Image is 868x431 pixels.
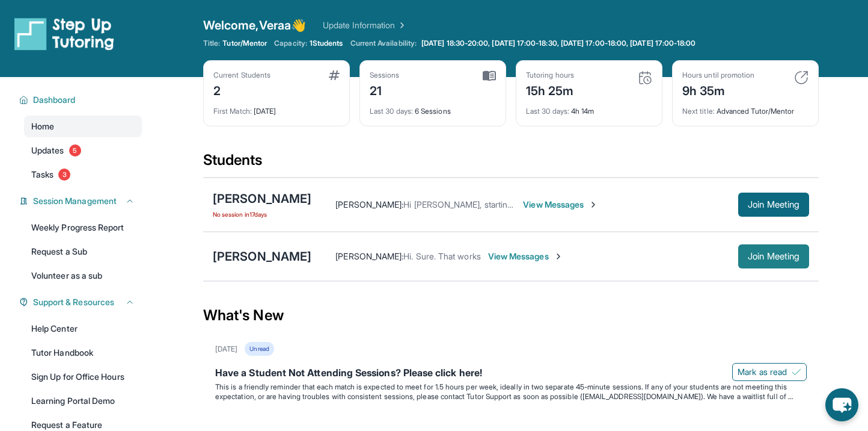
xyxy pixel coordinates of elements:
div: Students [203,150,819,177]
img: Chevron-Right [554,252,563,261]
button: Support & Resources [28,296,135,308]
div: Tutoring hours [526,70,574,80]
span: Tasks [31,169,53,181]
div: 2 [213,80,270,99]
button: Join Meeting [738,193,809,217]
span: Hi [PERSON_NAME], starting this week can we schedule the times to meet with [PERSON_NAME]. Thank ... [403,199,822,209]
span: Title: [203,39,220,48]
a: Tutor Handbook [24,342,142,364]
div: What's New [203,289,819,342]
button: Dashboard [28,94,135,106]
img: card [638,70,652,85]
span: Hi. Sure. That works [403,251,480,261]
div: 6 Sessions [370,99,496,116]
span: First Match : [213,107,252,116]
span: 5 [69,144,81,157]
span: Next title : [682,107,715,116]
img: card [483,70,496,81]
div: Sessions [370,70,400,80]
div: 15h 25m [526,80,574,99]
span: Session Management [33,195,117,207]
span: Home [31,120,54,132]
div: Hours until promotion [682,70,754,80]
div: Unread [245,342,274,356]
a: Home [24,116,142,137]
span: Welcome, Veraa 👋 [203,17,306,34]
span: [PERSON_NAME] : [335,199,403,209]
span: [PERSON_NAME] : [335,251,403,261]
img: card [794,70,808,85]
button: Join Meeting [738,244,809,268]
span: [DATE] 18:30-20:00, [DATE] 17:00-18:30, [DATE] 17:00-18:00, [DATE] 17:00-18:00 [421,39,695,48]
span: Tutor/Mentor [222,39,267,48]
span: Current Availability: [350,39,417,48]
a: [DATE] 18:30-20:00, [DATE] 17:00-18:30, [DATE] 17:00-18:00, [DATE] 17:00-18:00 [419,39,698,48]
span: Last 30 days : [526,107,569,116]
img: Mark as read [792,367,801,377]
span: Mark as read [738,366,787,378]
span: Support & Resources [33,296,114,308]
div: Advanced Tutor/Mentor [682,99,808,116]
img: card [329,70,340,80]
p: This is a friendly reminder that each match is expected to meet for 1.5 hours per week, ideally i... [215,382,807,402]
a: Weekly Progress Report [24,217,142,238]
div: [DATE] [213,99,340,116]
span: 3 [58,169,70,181]
a: Tasks3 [24,164,142,185]
div: Have a Student Not Attending Sessions? Please click here! [215,365,807,382]
img: Chevron-Right [588,200,598,209]
a: Sign Up for Office Hours [24,366,142,388]
span: Join Meeting [748,253,799,260]
a: Learning Portal Demo [24,390,142,412]
div: [PERSON_NAME] [213,248,311,265]
a: Help Center [24,318,142,340]
a: Updates5 [24,140,142,161]
span: Dashboard [33,94,76,106]
a: Request a Sub [24,241,142,262]
div: 4h 14m [526,99,652,116]
div: 9h 35m [682,80,754,99]
span: Join Meeting [748,201,799,208]
button: chat-button [825,388,858,421]
span: View Messages [488,250,563,262]
span: No session in 17 days [213,209,311,219]
button: Session Management [28,195,135,207]
div: Current Students [213,70,270,80]
button: Mark as read [732,363,807,381]
a: Update Information [323,19,407,31]
span: 1 Students [310,39,343,48]
span: Updates [31,144,64,157]
span: Last 30 days : [370,107,413,116]
img: logo [14,17,114,51]
span: Capacity: [274,39,307,48]
div: [PERSON_NAME] [213,190,311,207]
div: 21 [370,80,400,99]
div: [DATE] [215,344,237,354]
span: View Messages [523,199,598,211]
a: Volunteer as a sub [24,265,142,287]
img: Chevron Right [395,19,407,31]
